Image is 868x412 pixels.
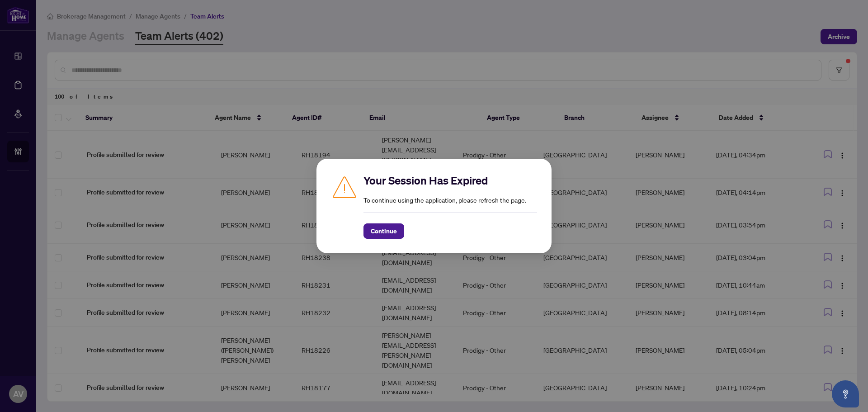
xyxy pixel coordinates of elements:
button: Continue [363,223,404,239]
img: Caution icon [331,173,358,200]
h2: Your Session Has Expired [363,173,537,188]
button: Open asap [832,380,859,407]
span: Continue [371,224,397,238]
div: To continue using the application, please refresh the page. [363,173,537,239]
